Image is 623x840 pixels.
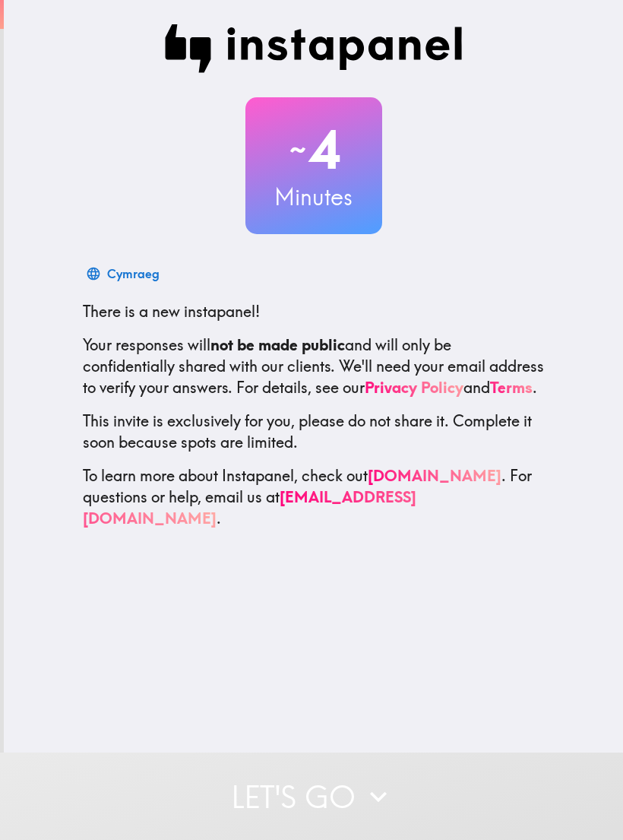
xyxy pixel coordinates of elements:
[83,258,166,289] button: Cymraeg
[365,378,463,397] a: Privacy Policy
[83,465,545,529] p: To learn more about Instapanel, check out . For questions or help, email us at .
[83,487,416,528] a: [EMAIL_ADDRESS][DOMAIN_NAME]
[210,335,345,354] b: not be made public
[245,181,382,213] h3: Minutes
[83,302,260,321] span: There is a new instapanel!
[287,127,308,173] span: ~
[107,263,160,284] div: Cymraeg
[490,378,533,397] a: Terms
[368,466,501,485] a: [DOMAIN_NAME]
[83,334,545,398] p: Your responses will and will only be confidentially shared with our clients. We'll need your emai...
[83,410,545,453] p: This invite is exclusively for you, please do not share it. Complete it soon because spots are li...
[245,119,382,181] h2: 4
[165,24,463,73] img: Instapanel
